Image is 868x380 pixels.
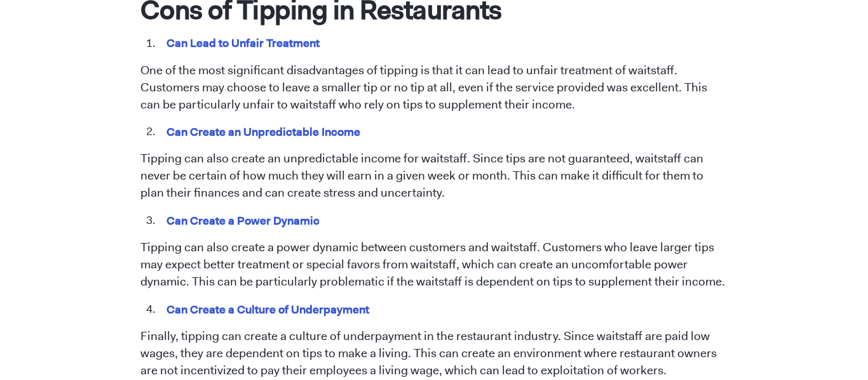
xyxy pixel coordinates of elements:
mark: Can Lead to Unfair Treatment [165,33,322,53]
mark: Can Create an Unpredictable Income [165,122,363,141]
p: Tipping can also create a power dynamic between customers and waitstaff. Customers who leave larg... [140,239,728,291]
mark: Can Create a Culture of Underpayment [165,299,372,319]
p: Finally, tipping can create a culture of underpayment in the restaurant industry. Since waitstaff... [140,328,728,379]
mark: Can Create a Power Dynamic [165,211,322,230]
p: One of the most significant disadvantages of tipping is that it can lead to unfair treatment of w... [140,62,728,114]
p: Tipping can also create an unpredictable income for waitstaff. Since tips are not guaranteed, wai... [140,150,728,202]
